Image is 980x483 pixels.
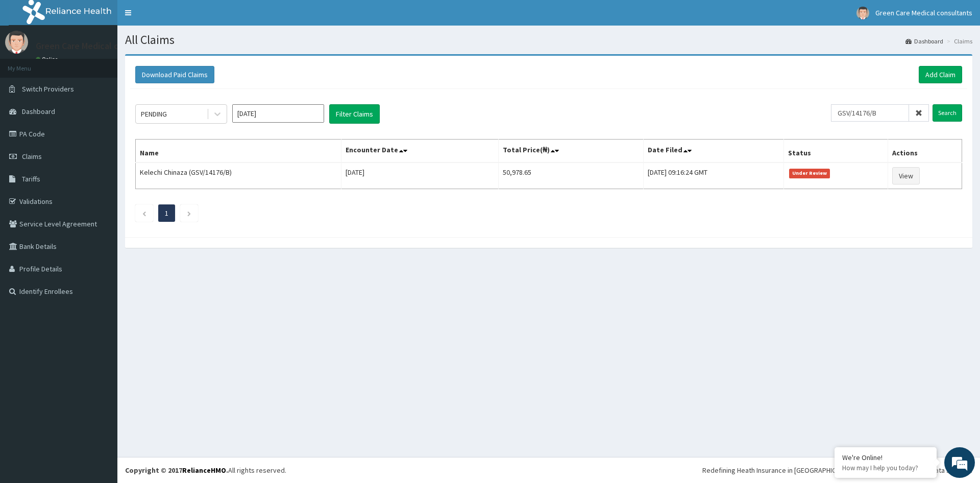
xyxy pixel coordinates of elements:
span: Tariffs [22,174,40,183]
li: Claims [944,37,972,45]
span: Under Review [789,169,830,178]
p: Green Care Medical consultants [36,41,162,51]
a: View [892,167,920,185]
button: Filter Claims [329,104,380,124]
span: Green Care Medical consultants [875,8,972,17]
td: 50,978.65 [498,163,644,189]
a: Page 1 is your current page [165,209,168,218]
th: Name [136,140,341,163]
th: Encounter Date [341,140,498,163]
td: [DATE] [341,163,498,189]
a: Online [36,56,60,63]
strong: Copyright © 2017 . [125,466,228,475]
td: [DATE] 09:16:24 GMT [644,163,783,189]
footer: All rights reserved. [117,457,980,483]
input: Search [933,104,962,122]
button: Download Paid Claims [135,66,214,83]
th: Total Price(₦) [498,140,644,163]
span: Claims [22,152,42,161]
img: User Image [856,7,869,19]
span: Dashboard [22,107,55,116]
th: Actions [888,140,962,163]
p: How may I help you today? [842,464,929,472]
div: Redefining Heath Insurance in [GEOGRAPHIC_DATA] using Telemedicine and Data Science! [702,465,972,475]
td: Kelechi Chinaza (GSV/14176/B) [136,163,341,189]
a: RelianceHMO [182,466,226,475]
th: Date Filed [644,140,783,163]
img: User Image [5,31,28,54]
a: Dashboard [905,37,943,45]
a: Next page [187,209,191,218]
h1: All Claims [125,33,972,47]
div: We're Online! [842,453,929,462]
a: Previous page [142,209,146,218]
span: Switch Providers [22,84,74,94]
input: Select Month and Year [232,104,324,123]
div: PENDING [141,109,167,119]
th: Status [783,140,888,163]
a: Add Claim [919,66,962,83]
input: Search by HMO ID [831,104,909,122]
